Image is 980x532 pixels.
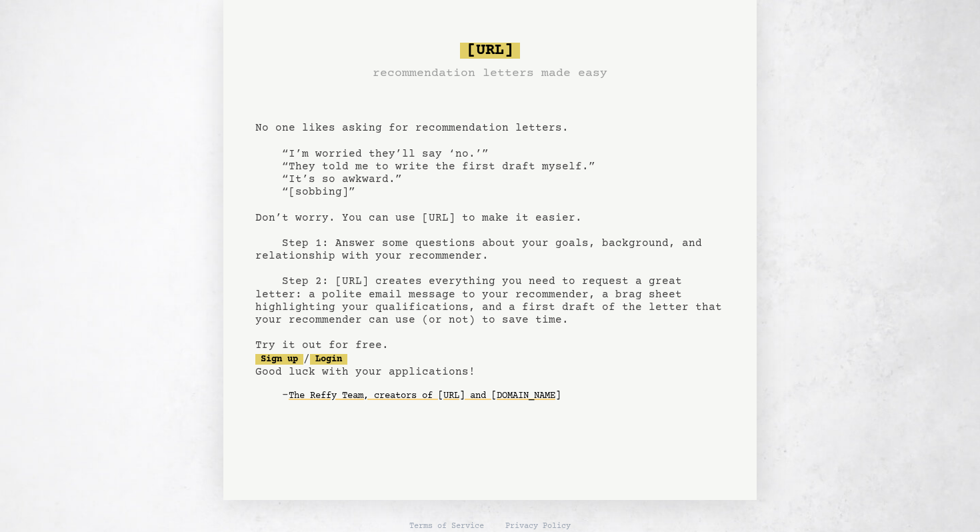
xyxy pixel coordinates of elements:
a: Login [310,354,347,365]
pre: No one likes asking for recommendation letters. “I’m worried they’ll say ‘no.’” “They told me to ... [255,37,725,428]
a: Privacy Policy [505,521,571,532]
a: The Reffy Team, creators of [URL] and [DOMAIN_NAME] [289,385,561,407]
a: Sign up [255,354,303,365]
h3: recommendation letters made easy [373,64,607,83]
span: [URL] [460,43,520,59]
div: - [282,389,725,403]
a: Terms of Service [409,521,484,532]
